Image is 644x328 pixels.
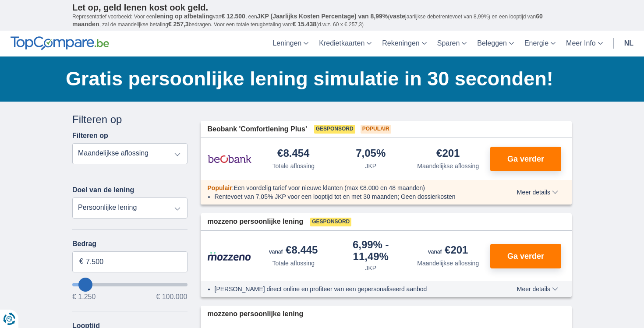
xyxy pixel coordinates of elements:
span: 60 maanden [72,13,543,28]
span: lening op afbetaling [155,13,213,20]
span: € 15.438 [292,21,316,28]
div: 6,99% [336,240,406,262]
div: €8.445 [269,245,318,257]
span: € [79,257,83,267]
div: JKP [365,264,376,272]
span: Populair [361,125,391,134]
label: Filteren op [72,132,108,140]
span: vaste [389,13,405,20]
span: € 1.250 [72,293,96,300]
span: Een voordelig tarief voor nieuwe klanten (max €8.000 en 48 maanden) [234,184,425,191]
input: wantToBorrow [72,283,188,286]
a: Beleggen [472,31,519,56]
img: TopCompare [11,36,109,50]
button: Meer details [510,189,565,196]
img: product.pl.alt Mozzeno [208,251,251,261]
a: Meer Info [561,31,608,56]
span: Beobank 'Comfortlening Plus' [208,124,307,134]
li: Rentevoet van 7,05% JKP voor een looptijd tot en met 30 maanden; Geen dossierkosten [215,192,485,201]
label: Bedrag [72,240,188,248]
p: Let op, geld lenen kost ook geld. [72,2,572,13]
span: Ga verder [507,155,544,163]
h1: Gratis persoonlijke lening simulatie in 30 seconden! [66,65,572,92]
a: Energie [519,31,561,56]
span: JKP (Jaarlijks Kosten Percentage) van 8,99% [257,13,388,20]
div: JKP [365,162,376,170]
div: Maandelijkse aflossing [417,259,479,268]
div: €201 [428,245,468,257]
div: 7,05% [356,148,386,160]
span: mozzeno persoonlijke lening [208,309,304,319]
div: €201 [436,148,460,160]
p: Representatief voorbeeld: Voor een van , een ( jaarlijkse debetrentevoet van 8,99%) en een loopti... [72,13,572,28]
div: Maandelijkse aflossing [417,162,479,170]
button: Ga verder [490,244,561,268]
div: Filteren op [72,112,188,127]
li: [PERSON_NAME] direct online en profiteer van een gepersonaliseerd aanbod [215,285,485,293]
img: product.pl.alt Beobank [208,148,251,170]
span: € 257,3 [168,21,189,28]
button: Meer details [510,286,565,293]
button: Ga verder [490,147,561,171]
span: Gesponsord [310,218,351,226]
span: Meer details [517,286,558,292]
a: Sparen [432,31,472,56]
div: €8.454 [277,148,309,160]
span: mozzeno persoonlijke lening [208,217,304,227]
div: : [201,183,492,192]
a: Kredietkaarten [314,31,377,56]
span: Meer details [517,189,558,195]
span: Gesponsord [314,125,355,134]
a: Rekeningen [377,31,432,56]
span: Ga verder [507,252,544,260]
div: Totale aflossing [272,259,315,268]
div: Totale aflossing [272,162,315,170]
span: € 12.500 [221,13,245,20]
span: € 100.000 [156,293,187,300]
a: Leningen [267,31,314,56]
span: Populair [208,184,232,191]
label: Doel van de lening [72,186,134,194]
a: nl [619,31,639,56]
